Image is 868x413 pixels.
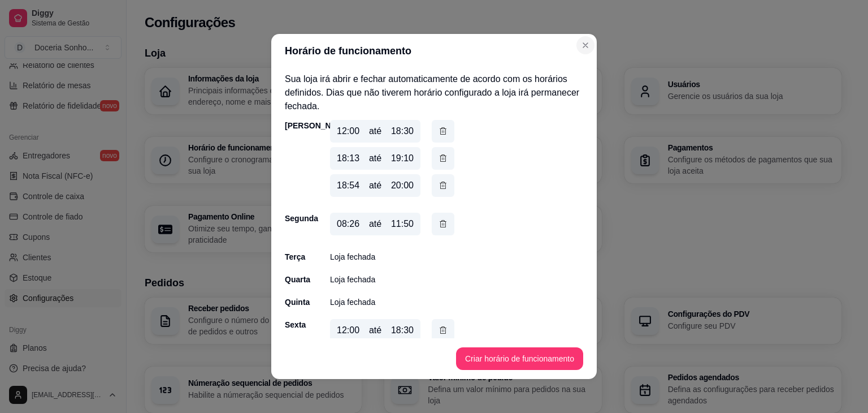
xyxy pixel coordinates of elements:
div: Quarta [285,274,307,285]
div: até [369,152,381,165]
button: Criar horário de funcionamento [456,347,583,370]
p: Loja fechada [330,251,375,263]
div: 12:00 [337,324,359,337]
div: 18:54 [337,179,359,192]
div: até [369,179,381,192]
div: 18:30 [391,324,414,337]
div: 18:30 [391,124,414,138]
div: 11:50 [391,217,414,231]
p: Loja fechada [330,274,375,285]
div: 18:13 [337,152,359,165]
div: 19:10 [391,152,414,165]
button: Close [576,36,594,54]
div: Quinta [285,296,307,308]
div: até [369,324,381,337]
div: até [369,124,381,138]
div: até [369,217,381,231]
p: Loja fechada [330,296,375,308]
div: Terça [285,251,307,263]
p: Sua loja irá abrir e fechar automaticamente de acordo com os horários definidos. Dias que não tiv... [285,72,583,113]
header: Horário de funcionamento [271,34,597,68]
div: 12:00 [337,124,359,138]
div: [PERSON_NAME] [285,120,307,131]
div: Sexta [285,319,307,330]
div: 08:26 [337,217,359,231]
div: 20:00 [391,179,414,192]
div: Segunda [285,213,307,224]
